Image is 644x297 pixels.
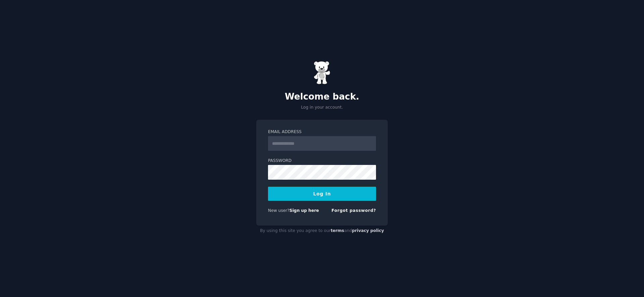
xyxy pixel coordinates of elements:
button: Log In [268,187,376,201]
label: Email Address [268,129,376,135]
a: terms [331,228,344,233]
a: Sign up here [289,208,319,213]
a: privacy policy [352,228,384,233]
label: Password [268,158,376,164]
p: Log in your account. [256,105,388,111]
h2: Welcome back. [256,92,388,102]
a: Forgot password? [331,208,376,213]
div: By using this site you agree to our and [256,226,388,236]
img: Gummy Bear [314,61,330,84]
span: New user? [268,208,289,213]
